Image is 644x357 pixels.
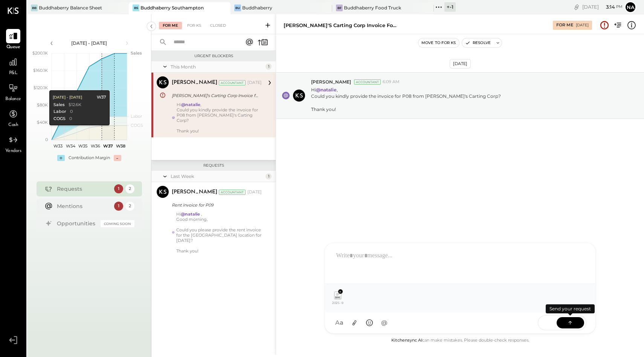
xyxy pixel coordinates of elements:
[37,102,48,108] text: $80K
[116,143,125,149] text: W38
[576,23,589,28] div: [DATE]
[125,184,134,193] div: 2
[556,22,573,28] div: For Me
[234,5,241,11] div: Bu
[354,79,381,85] div: Accountant
[0,107,26,129] a: Cash
[131,50,142,56] text: Sales
[78,143,87,149] text: W35
[177,128,262,134] div: Thank you!
[206,22,230,29] div: Closed
[133,5,139,11] div: BS
[546,304,595,313] div: Send your request
[242,5,272,11] div: Buddhaberry
[96,94,106,100] div: W37
[68,102,81,108] div: $12.6K
[311,79,351,85] span: [PERSON_NAME]
[381,319,388,327] span: @
[131,123,143,128] text: COGS
[418,38,459,47] button: Move to for ks
[266,64,272,70] div: 1
[582,3,623,11] div: [DATE]
[624,1,636,13] button: na
[0,81,26,103] a: Balance
[172,201,259,209] div: Rent invoice for P09
[57,202,110,210] div: Mentions
[311,87,501,112] p: Hi ,
[311,93,501,99] div: Could you kindly provide the invoice for P08 from [PERSON_NAME]'s Carting Corp?
[383,79,400,85] span: 6:09 AM
[171,173,264,179] div: Last Week
[266,173,272,179] div: 1
[329,301,346,305] span: 2025 -9 Buddhaberry Yogurt Holding LLC.pdf
[172,79,217,87] div: [PERSON_NAME]
[6,44,20,51] span: Queue
[0,55,26,77] a: P&L
[70,109,72,115] div: 0
[333,316,346,330] button: Aa
[219,190,246,195] div: Accountant
[69,155,110,161] div: Contribution Margin
[57,155,65,161] div: +
[53,143,62,149] text: W33
[114,155,121,161] div: -
[155,53,272,59] div: Urgent Blockers
[444,2,456,12] div: + -1
[31,5,38,11] div: BB
[57,185,110,193] div: Requests
[0,29,26,51] a: Queue
[5,148,21,155] span: Vendors
[39,5,102,11] div: Buddhaberry Balance Sheet
[284,22,397,29] div: [PERSON_NAME]'s Carting Corp Invoice for P08
[340,319,343,327] span: a
[177,102,262,134] div: Hi ,
[0,133,26,155] a: Vendors
[53,109,66,115] div: Labor
[155,163,272,168] div: Requests
[53,102,64,108] div: Sales
[32,50,48,56] text: $200.1K
[101,220,134,227] div: Coming Soon
[316,87,337,93] strong: @natalie
[538,313,557,333] span: SEND
[219,80,246,85] div: Accountant
[52,95,82,100] div: [DATE] - [DATE]
[177,107,262,123] div: Could you kindly provide the invoice for P08 from [PERSON_NAME]'s Carting Corp?
[9,70,18,77] span: P&L
[181,211,200,217] strong: @natalie
[103,143,113,149] text: W37
[573,3,580,11] div: copy link
[247,80,262,86] div: [DATE]
[8,122,18,129] span: Cash
[69,116,72,122] div: 0
[57,40,121,46] div: [DATE] - [DATE]
[114,184,123,193] div: 1
[131,114,142,119] text: Labor
[33,68,48,73] text: $160.1K
[140,5,204,11] div: Buddhaberry Southampton
[171,64,264,70] div: This Month
[462,38,494,47] button: Resolve
[247,189,262,195] div: [DATE]
[344,5,401,11] div: Buddhaberry Food Truck
[336,5,343,11] div: BF
[45,137,48,142] text: 0
[37,120,48,125] text: $40K
[378,316,391,330] button: @
[450,59,471,68] div: [DATE]
[181,102,200,107] strong: @natalie
[172,92,259,99] div: [PERSON_NAME]'s Carting Corp Invoice for P08
[57,220,97,227] div: Opportunities
[183,22,205,29] div: For KS
[5,96,21,103] span: Balance
[114,202,123,211] div: 1
[66,143,75,149] text: W34
[91,143,100,149] text: W36
[125,202,134,211] div: 2
[159,22,182,29] div: For Me
[53,116,65,122] div: COGS
[172,188,217,196] div: [PERSON_NAME]
[176,227,262,254] div: Could you please provide the rent invoice for the [GEOGRAPHIC_DATA] location for [DATE]? Thank you!
[34,85,48,90] text: $120.1K
[311,106,501,112] div: Thank you!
